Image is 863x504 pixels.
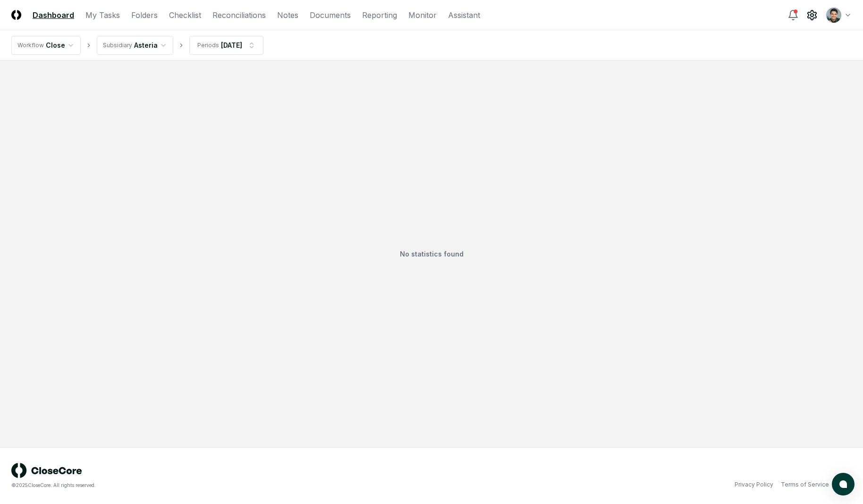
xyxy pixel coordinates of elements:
img: d09822cc-9b6d-4858-8d66-9570c114c672_298d096e-1de5-4289-afae-be4cc58aa7ae.png [826,8,841,23]
div: Workflow [17,41,44,50]
button: atlas-launcher [832,473,855,495]
img: Logo [11,10,21,20]
a: Dashboard [33,9,74,21]
div: [DATE] [221,40,242,50]
div: © 2025 CloseCore. All rights reserved. [11,482,431,489]
a: Reconciliations [212,9,266,21]
div: No statistics found [11,72,852,436]
a: Checklist [169,9,201,21]
a: Reporting [362,9,397,21]
a: Documents [310,9,351,21]
a: Privacy Policy [735,480,773,489]
div: Periods [197,41,219,50]
a: Assistant [448,9,480,21]
nav: breadcrumb [11,36,263,55]
a: Terms of Service [781,480,829,489]
a: Notes [277,9,298,21]
img: logo [11,463,82,478]
button: Periods[DATE] [189,36,263,55]
a: My Tasks [85,9,120,21]
div: Subsidiary [103,41,132,50]
a: Folders [131,9,158,21]
a: Monitor [408,9,437,21]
